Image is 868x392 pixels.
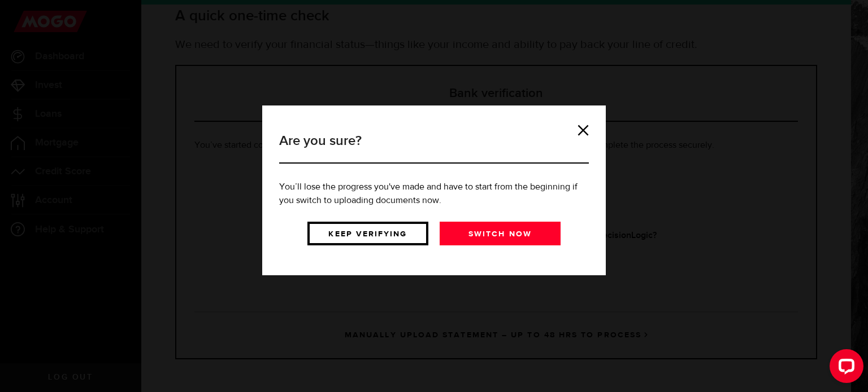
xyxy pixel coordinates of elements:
p: You’ll lose the progress you've made and have to start from the beginning if you switch to upload... [279,180,589,208]
h3: Are you sure? [279,131,589,164]
a: Keep verifying [307,222,428,245]
iframe: LiveChat chat widget [821,345,868,392]
a: Switch now [440,222,561,245]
